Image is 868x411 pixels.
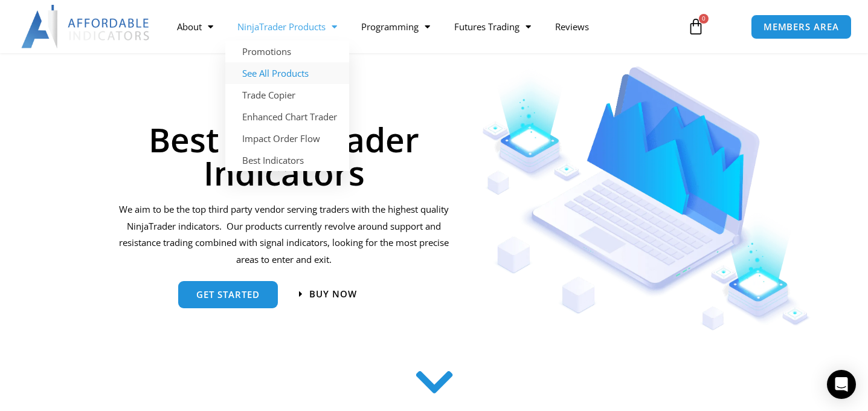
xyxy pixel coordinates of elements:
[178,281,278,308] a: get started
[442,13,543,40] a: Futures Trading
[225,128,349,149] a: Impact Order Flow
[349,13,442,40] a: Programming
[225,40,349,171] ul: NinjaTrader Products
[165,13,677,40] nav: Menu
[827,370,856,399] div: Open Intercom Messenger
[165,13,225,40] a: About
[196,290,260,299] span: get started
[225,13,349,40] a: NinjaTrader Products
[225,106,349,128] a: Enhanced Chart Trader
[225,62,349,84] a: See All Products
[751,15,852,39] a: MEMBERS AREA
[309,290,357,299] span: Buy now
[117,201,451,268] p: We aim to be the top third party vendor serving traders with the highest quality NinjaTrader indi...
[225,149,349,171] a: Best Indicators
[225,84,349,106] a: Trade Copier
[225,40,349,62] a: Promotions
[699,14,709,24] span: 0
[117,123,451,189] h1: Best NinjaTrader Indicators
[299,290,357,299] a: Buy now
[764,22,839,31] span: MEMBERS AREA
[21,5,151,48] img: LogoAI | Affordable Indicators – NinjaTrader
[543,13,601,40] a: Reviews
[669,9,722,44] a: 0
[482,66,810,331] img: Indicators 1 | Affordable Indicators – NinjaTrader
